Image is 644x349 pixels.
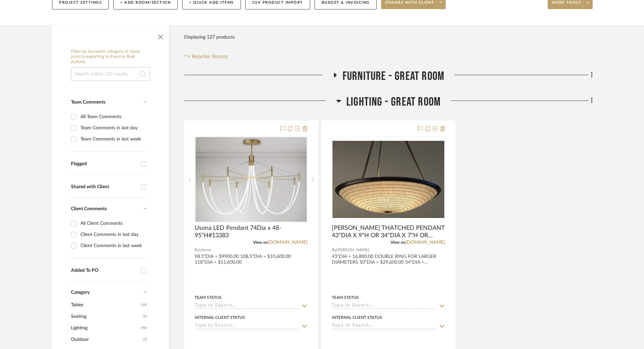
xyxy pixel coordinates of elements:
img: HILLIARD THATCHED PENDANT 43"DIA X 9"H OR 34"DIA X 7"H OR 29"DIA X 6"H OR 24"DIA X 6"H OR 20"DIA ... [332,141,444,218]
input: Type to Search… [195,303,299,309]
span: Client Comments [71,206,107,211]
span: (3) [143,334,147,345]
img: Usona LED Pendant 74Dia x 48-95"H#13383 [196,137,307,222]
span: Outdoor [71,334,141,345]
input: Type to Search… [195,323,299,329]
span: Lighting [71,322,139,334]
div: Shared with Client [71,184,138,190]
span: Team Comments [71,100,105,105]
div: Displaying 127 products [184,30,235,44]
div: Team Status [332,295,359,301]
span: View on [253,240,268,244]
span: Reorder Rooms [192,52,228,61]
div: Added To PO [71,268,138,274]
input: Search within 127 results [71,67,150,81]
div: 0 [332,137,444,222]
span: Usona [199,247,211,253]
button: Close [154,29,167,42]
span: [PERSON_NAME] [337,247,369,253]
div: All Client Comments [80,218,145,229]
button: Reorder Rooms [184,52,228,61]
div: Internal Client Status [332,314,382,321]
div: Flagged [71,161,138,167]
a: [DOMAIN_NAME] [405,240,445,245]
input: Type to Search… [332,323,437,329]
span: FURNITURE - GREAT ROOM [343,69,444,84]
span: By [332,247,337,253]
span: View on [391,240,405,244]
span: Seating [71,311,141,322]
a: [DOMAIN_NAME] [268,240,307,245]
span: (10) [141,300,147,310]
span: Tables [71,299,139,311]
span: LIGHTING - GREAT ROOM [346,95,441,109]
div: Client Comments in last week [80,240,145,251]
span: Usona LED Pendant 74Dia x 48-95"H#13383 [195,224,307,239]
div: Client Comments in last day [80,229,145,240]
div: All Team Comments [80,111,145,122]
span: [PERSON_NAME] THATCHED PENDANT 43"DIA X 9"H OR 34"DIA X 7"H OR 29"DIA X 6"H OR 24"DIA X 6"H OR 20... [332,224,445,239]
span: By [195,247,199,253]
span: (5) [143,311,147,322]
div: Team Status [195,295,222,301]
input: Type to Search… [332,303,437,309]
span: (94) [141,323,147,333]
div: 0 [195,137,307,222]
div: Team Comments in last week [80,134,145,145]
span: Category [71,290,90,296]
div: Team Comments in last day [80,123,145,133]
h6: Filter by keyword, category or name prior to exporting to Excel or Bulk Actions [71,49,150,65]
div: Internal Client Status [195,314,245,321]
